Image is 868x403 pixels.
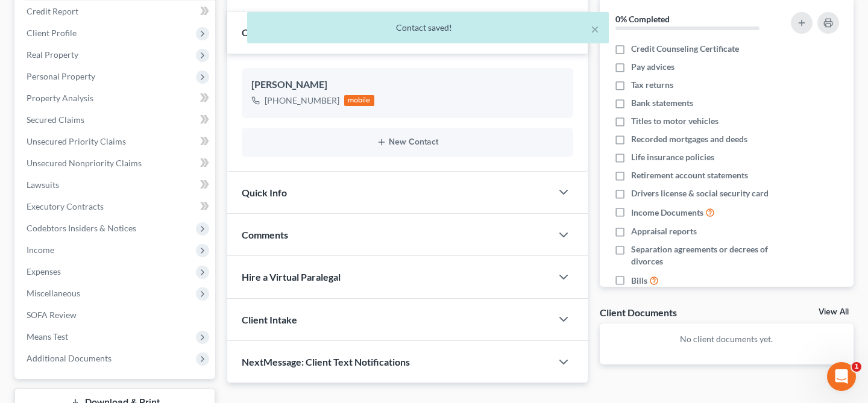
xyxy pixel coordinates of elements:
span: Codebtors Insiders & Notices [27,223,136,233]
button: × [591,22,599,36]
a: Unsecured Priority Claims [17,131,215,152]
span: Executory Contracts [27,201,104,211]
span: Property Analysis [27,93,93,103]
span: Recorded mortgages and deeds [631,133,747,145]
div: Contact saved! [257,22,599,34]
span: Separation agreements or decrees of divorces [631,243,780,267]
span: Hire a Virtual Paralegal [242,271,341,283]
a: Executory Contracts [17,196,215,217]
span: Expenses [27,266,61,276]
span: Unsecured Priority Claims [27,136,126,146]
span: Credit Report [27,6,78,16]
span: Life insurance policies [631,151,714,163]
span: Drivers license & social security card [631,187,769,199]
span: Secured Claims [27,114,84,125]
div: [PERSON_NAME] [251,78,564,92]
span: 1 [852,362,861,372]
a: Unsecured Nonpriority Claims [17,152,215,174]
span: Real Property [27,49,78,60]
span: NextMessage: Client Text Notifications [242,356,410,367]
span: Bills [631,275,647,287]
span: Appraisal reports [631,225,697,237]
span: Income Documents [631,207,703,219]
span: Additional Documents [27,353,112,363]
div: mobile [344,95,374,106]
span: Client Intake [242,314,297,325]
a: View All [819,308,849,316]
span: Lawsuits [27,180,59,190]
div: [PHONE_NUMBER] [265,95,339,107]
button: New Contact [251,137,564,147]
a: Secured Claims [17,109,215,131]
a: Lawsuits [17,174,215,196]
span: Means Test [27,331,68,342]
span: Miscellaneous [27,288,80,298]
span: Tax returns [631,79,673,91]
span: Quick Info [242,187,287,198]
span: Income [27,245,54,255]
span: Comments [242,229,288,240]
span: Bank statements [631,97,693,109]
span: Personal Property [27,71,95,81]
iframe: Intercom live chat [827,362,856,391]
div: Client Documents [600,306,677,319]
a: Credit Report [17,1,215,22]
p: No client documents yet. [609,333,844,345]
a: SOFA Review [17,304,215,326]
span: Retirement account statements [631,169,748,181]
span: Pay advices [631,61,675,73]
span: Unsecured Nonpriority Claims [27,158,142,168]
span: Titles to motor vehicles [631,115,719,127]
a: Property Analysis [17,87,215,109]
span: SOFA Review [27,310,77,320]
